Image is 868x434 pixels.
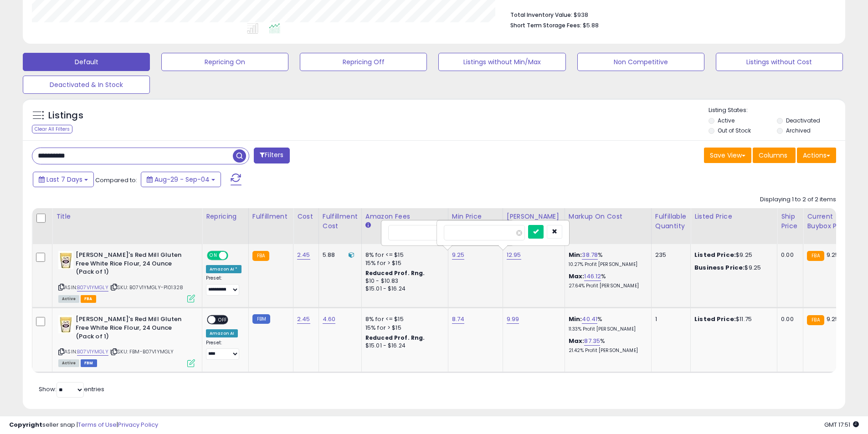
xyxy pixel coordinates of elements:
a: 2.45 [297,315,310,324]
div: $11.75 [694,315,770,323]
span: 2025-09-13 17:51 GMT [824,420,859,429]
b: Total Inventory Value: [510,11,572,19]
button: Non Competitive [577,53,704,71]
a: B07V1YMGLY [77,348,108,356]
small: FBA [252,251,269,261]
div: Listed Price [694,212,773,221]
button: Repricing On [161,53,288,71]
span: All listings currently available for purchase on Amazon [58,295,79,303]
small: FBA [807,315,824,325]
small: FBM [252,314,270,324]
div: Markup on Cost [569,212,647,221]
b: Max: [569,272,585,281]
div: 5.88 [323,251,354,259]
span: 9.25 [827,250,839,259]
b: Reduced Prof. Rng. [365,334,425,342]
b: Reduced Prof. Rng. [365,269,425,277]
div: ASIN: [58,315,195,366]
a: 2.45 [297,250,310,260]
div: Amazon AI * [206,265,241,273]
a: 8.74 [452,315,465,324]
b: [PERSON_NAME]'s Red Mill Gluten Free White Rice Flour, 24 Ounce (Pack of 1) [76,251,186,279]
div: Displaying 1 to 2 of 2 items [760,195,836,204]
div: 0.00 [781,315,796,323]
div: $9.25 [694,264,770,272]
button: Save View [704,148,751,163]
label: Active [718,117,734,124]
div: 0.00 [781,251,796,259]
a: 12.95 [507,250,521,260]
div: % [569,337,644,354]
span: Compared to: [95,176,137,184]
div: Title [56,212,198,221]
div: % [569,272,644,289]
button: Actions [797,148,836,163]
a: 38.78 [582,250,598,260]
div: Repricing [206,212,245,221]
b: Listed Price: [694,250,736,259]
span: Columns [759,151,787,160]
span: Show: entries [39,385,104,393]
a: 9.25 [452,250,465,260]
div: [PERSON_NAME] [507,212,561,221]
p: 27.64% Profit [PERSON_NAME] [569,283,644,289]
th: The percentage added to the cost of goods (COGS) that forms the calculator for Min & Max prices. [565,208,651,244]
div: Current Buybox Price [807,212,854,231]
div: % [569,315,644,332]
div: 8% for <= $15 [365,315,441,323]
a: B07V1YMGLY [77,284,108,291]
img: 414HoS5mt7L._SL40_.jpg [58,251,73,269]
button: Last 7 Days [33,172,94,187]
div: ASIN: [58,251,195,301]
b: Min: [569,315,582,323]
a: Terms of Use [78,420,117,429]
p: Listing States: [709,106,845,115]
button: Repricing Off [300,53,427,71]
div: Clear All Filters [32,125,72,133]
div: $9.25 [694,251,770,259]
a: 4.60 [323,315,336,324]
label: Out of Stock [718,127,751,134]
span: FBM [81,359,97,367]
div: 1 [655,315,683,323]
p: 21.42% Profit [PERSON_NAME] [569,347,644,354]
a: 9.99 [507,315,519,324]
div: 235 [655,251,683,259]
span: ON [208,252,219,260]
img: 414HoS5mt7L._SL40_.jpg [58,315,73,333]
div: seller snap | | [9,421,158,429]
button: Listings without Cost [716,53,843,71]
a: Privacy Policy [118,420,158,429]
div: $10 - $10.83 [365,277,441,285]
span: FBA [81,295,96,303]
b: Max: [569,337,585,345]
button: Deactivated & In Stock [23,76,150,94]
div: 15% for > $15 [365,259,441,267]
span: $5.88 [583,21,599,30]
div: Cost [297,212,315,221]
span: OFF [227,252,241,260]
div: $15.01 - $16.24 [365,285,441,293]
h5: Listings [48,109,83,122]
b: Short Term Storage Fees: [510,21,581,29]
div: Fulfillment Cost [323,212,358,231]
button: Listings without Min/Max [438,53,565,71]
small: Amazon Fees. [365,221,371,230]
div: % [569,251,644,268]
div: Preset: [206,340,241,360]
button: Aug-29 - Sep-04 [141,172,221,187]
div: Ship Price [781,212,799,231]
b: Listed Price: [694,315,736,323]
b: Business Price: [694,263,745,272]
li: $938 [510,9,829,20]
b: [PERSON_NAME]'s Red Mill Gluten Free White Rice Flour, 24 Ounce (Pack of 1) [76,315,186,343]
a: 87.35 [584,337,600,346]
div: 15% for > $15 [365,324,441,332]
div: Amazon AI [206,329,238,337]
a: 40.41 [582,315,597,324]
strong: Copyright [9,420,42,429]
b: Min: [569,250,582,259]
span: All listings currently available for purchase on Amazon [58,359,79,367]
button: Columns [753,148,796,163]
p: 11.33% Profit [PERSON_NAME] [569,326,644,332]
